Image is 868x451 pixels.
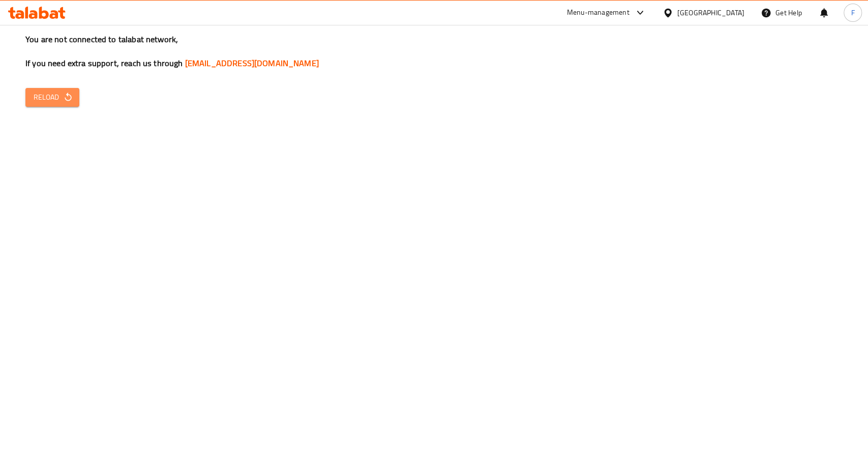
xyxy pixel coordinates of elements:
h3: You are not connected to talabat network, If you need extra support, reach us through [25,34,843,69]
div: [GEOGRAPHIC_DATA] [677,7,744,18]
div: Menu-management [567,7,630,19]
button: Reload [25,88,79,107]
span: F [851,7,854,18]
span: Reload [34,91,71,104]
a: [EMAIL_ADDRESS][DOMAIN_NAME] [185,55,319,71]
